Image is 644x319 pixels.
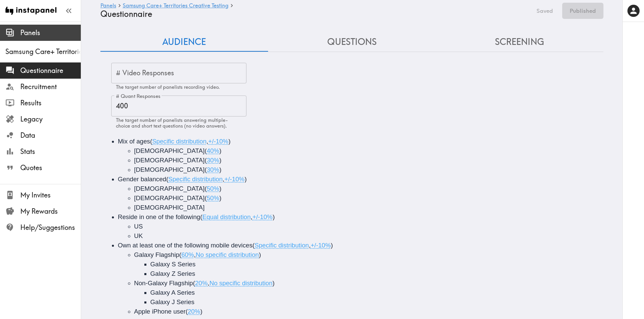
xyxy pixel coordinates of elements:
[205,157,207,164] span: (
[219,157,221,164] span: )
[207,157,219,164] span: 30%
[150,270,195,277] span: Galaxy Z Series
[200,213,202,220] span: (
[100,32,603,52] div: Questionnaire Audience/Questions/Screening Tab Navigation
[20,147,81,156] span: Stats
[118,242,253,249] span: Own at least one of the following mobile devices
[205,147,207,154] span: (
[20,66,81,75] span: Questionnaire
[118,213,200,220] span: Reside in one of the following
[196,251,259,258] span: No specific distribution
[116,84,220,90] span: The target number of panelists recording video.
[207,194,219,202] span: 50%
[134,204,205,211] span: [DEMOGRAPHIC_DATA]
[255,242,309,249] span: Specific distribution
[253,213,273,220] span: +/-10%
[309,242,311,249] span: ,
[134,308,186,315] span: Apple iPhone user
[116,92,161,100] label: # Quant Responses
[331,242,333,249] span: )
[436,32,603,52] button: Screening
[200,308,202,315] span: )
[205,194,207,202] span: (
[207,185,219,192] span: 50%
[208,138,229,145] span: +/-10%
[186,308,188,315] span: (
[100,9,527,19] h4: Questionnaire
[134,194,205,202] span: [DEMOGRAPHIC_DATA]
[150,298,195,305] span: Galaxy J Series
[100,3,116,9] a: Panels
[20,207,81,216] span: My Rewards
[134,223,143,230] span: US
[207,138,208,145] span: ,
[179,251,181,258] span: (
[134,251,180,258] span: Galaxy Flagship
[193,280,195,287] span: (
[134,166,205,173] span: [DEMOGRAPHIC_DATA]
[5,47,81,56] span: Samsung Care+ Territories Creative Testing
[134,147,205,154] span: [DEMOGRAPHIC_DATA]
[20,82,81,91] span: Recruitment
[134,232,143,239] span: UK
[219,147,221,154] span: )
[20,163,81,172] span: Quotes
[181,251,194,258] span: 60%
[134,157,205,164] span: [DEMOGRAPHIC_DATA]
[209,280,272,287] span: No specific distribution
[223,176,224,183] span: ,
[188,308,200,315] span: 20%
[272,213,275,220] span: )
[244,176,246,183] span: )
[219,185,221,192] span: )
[20,223,81,232] span: Help/Suggestions
[272,280,275,287] span: )
[219,166,221,173] span: )
[205,185,207,192] span: (
[116,117,228,129] span: The target number of panelists answering multiple-choice and short text questions (no video answe...
[118,138,150,145] span: Mix of ages
[205,166,207,173] span: (
[224,176,245,183] span: +/-10%
[152,138,207,145] span: Specific distribution
[100,32,268,52] button: Audience
[118,176,166,183] span: Gender balanced
[253,242,255,249] span: (
[20,98,81,108] span: Results
[251,213,253,220] span: ,
[168,176,223,183] span: Specific distribution
[268,32,436,52] button: Questions
[229,138,231,145] span: )
[166,176,168,183] span: (
[150,289,195,296] span: Galaxy A Series
[134,185,205,192] span: [DEMOGRAPHIC_DATA]
[150,261,196,268] span: Galaxy S Series
[207,166,219,173] span: 30%
[195,280,208,287] span: 20%
[134,280,193,287] span: Non-Galaxy Flagship
[207,147,219,154] span: 40%
[20,131,81,140] span: Data
[194,251,196,258] span: ,
[20,114,81,124] span: Legacy
[208,280,209,287] span: ,
[202,213,251,220] span: Equal distribution
[219,194,221,202] span: )
[150,138,152,145] span: (
[259,251,261,258] span: )
[20,190,81,200] span: My Invites
[123,3,229,9] a: Samsung Care+ Territories Creative Testing
[311,242,331,249] span: +/-10%
[20,28,81,37] span: Panels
